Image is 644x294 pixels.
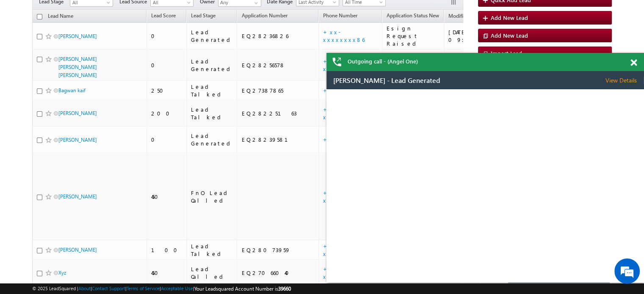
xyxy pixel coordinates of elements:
[191,242,233,258] div: Lead Talked
[194,286,291,292] span: Your Leadsquared Account Number is
[241,12,287,19] span: Application Number
[323,87,378,94] a: +xx-xxxxxxxx64
[382,11,443,22] a: Application Status New
[37,14,42,19] input: Check all records
[139,4,159,25] div: Minimize live chat window
[161,286,193,291] a: Acceptable Use
[323,58,368,72] a: +xx-xxxxxxxx05
[323,242,372,257] a: +xx-xxxxxxxx02
[151,87,182,94] div: 250
[58,269,66,276] a: Xyz
[58,56,97,78] a: [PERSON_NAME] [PERSON_NAME] [PERSON_NAME]
[7,5,114,13] span: [PERSON_NAME] - Lead Generated
[241,136,315,143] div: EQ28239581
[323,106,366,121] a: +xx-xxxxxxxx32
[448,13,477,19] span: Modified On
[319,11,362,22] a: Phone Number
[127,286,160,291] a: Terms of Service
[491,49,522,57] span: Import Lead
[58,110,97,116] a: [PERSON_NAME]
[241,61,315,69] div: EQ28256578
[187,11,220,22] a: Lead Stage
[387,25,440,47] div: Esign Request Raised
[151,12,176,19] span: Lead Score
[241,110,315,117] div: EQ28225163
[191,28,233,44] div: Lead Generated
[241,269,315,277] div: EQ27066040
[191,106,233,121] div: Lead Talked
[323,12,357,19] span: Phone Number
[147,11,180,22] a: Lead Score
[278,286,291,292] span: 39660
[151,193,182,201] div: 450
[151,110,182,117] div: 200
[92,286,125,291] a: Contact Support
[32,285,291,293] span: © 2025 LeadSquared | | | | |
[11,78,155,223] textarea: Type your message and hit 'Enter'
[237,11,291,22] a: Application Number
[191,12,216,19] span: Lead Stage
[448,28,505,44] div: [DATE] 09:22 AM
[491,32,528,39] span: Add New Lead
[58,33,97,39] a: [PERSON_NAME]
[151,246,182,254] div: 100
[191,265,233,280] div: Lead Called
[491,14,528,21] span: Add New Lead
[387,12,439,19] span: Application Status New
[58,247,97,253] a: [PERSON_NAME]
[241,246,315,254] div: EQ28073959
[279,5,318,13] span: View Details
[191,83,233,98] div: Lead Talked
[14,44,36,55] img: d_60004797649_company_0_60004797649
[151,269,182,277] div: 450
[191,189,233,204] div: FnO Lead Called
[348,58,418,65] span: Outgoing call - (Angel One)
[241,87,315,94] div: EQ27387865
[115,230,154,242] em: Start Chat
[191,58,233,73] div: Lead Generated
[241,32,315,40] div: EQ28236826
[151,32,182,40] div: 0
[323,28,365,43] a: +xx-xxxxxxxx86
[151,136,182,143] div: 0
[44,44,142,55] div: Chat with us now
[191,132,233,147] div: Lead Generated
[323,189,369,204] a: +xx-xxxxxxxx70
[58,137,97,143] a: [PERSON_NAME]
[444,11,489,22] a: Modified On (sorted descending)
[151,61,182,69] div: 0
[323,265,373,280] a: +xx-xxxxxxxx15
[58,193,97,200] a: [PERSON_NAME]
[58,87,86,93] a: Bagwan kaif
[44,11,77,22] a: Lead Name
[78,286,91,291] a: About
[323,136,378,143] a: +xx-xxxxxxxx64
